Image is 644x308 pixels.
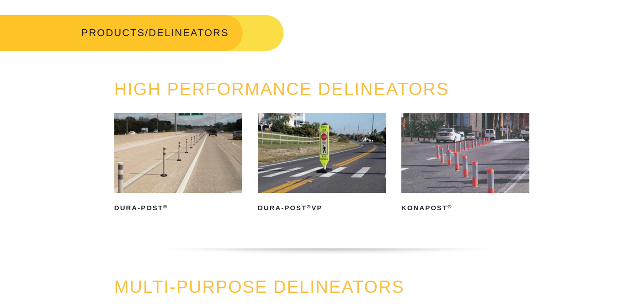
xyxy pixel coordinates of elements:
h2: KonaPost [401,201,529,216]
a: KonaPost® [401,113,529,215]
span: DELINEATORS [149,27,229,38]
a: Dura-Post®VP [258,113,386,215]
a: Dura-Post® [114,113,242,215]
a: PRODUCTS [81,27,145,38]
a: HIGH PERFORMANCE DELINEATORS [114,80,449,99]
sup: ® [163,204,168,209]
h2: Dura-Post VP [258,201,386,216]
h2: Dura-Post [114,201,242,216]
sup: ® [307,204,311,209]
a: MULTI-PURPOSE DELINEATORS [114,277,404,297]
sup: ® [447,204,452,209]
